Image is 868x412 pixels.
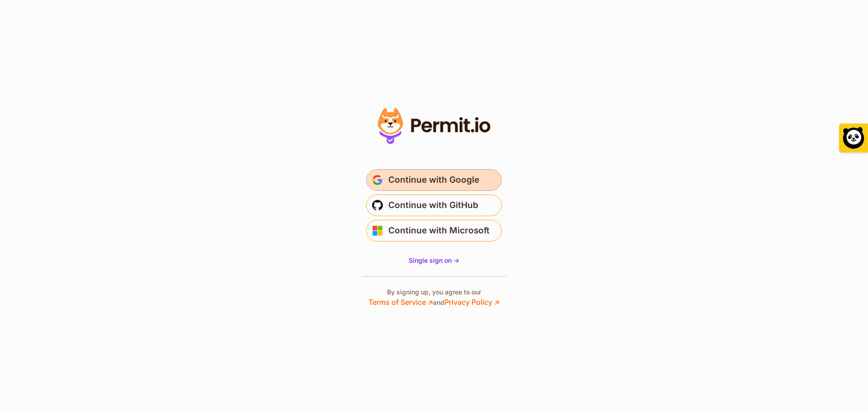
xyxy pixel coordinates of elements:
[366,220,502,242] button: Continue with Microsoft
[388,198,478,213] span: Continue with GitHub
[368,288,500,308] p: By signing up, you agree to our and
[368,298,433,307] a: Terms of Service ↗
[409,256,459,265] a: Single sign on ->
[366,194,502,216] button: Continue with GitHub
[388,223,490,238] span: Continue with Microsoft
[444,298,500,307] a: Privacy Policy ↗
[388,173,479,187] span: Continue with Google
[366,169,502,191] button: Continue with Google
[409,256,459,264] span: Single sign on ->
